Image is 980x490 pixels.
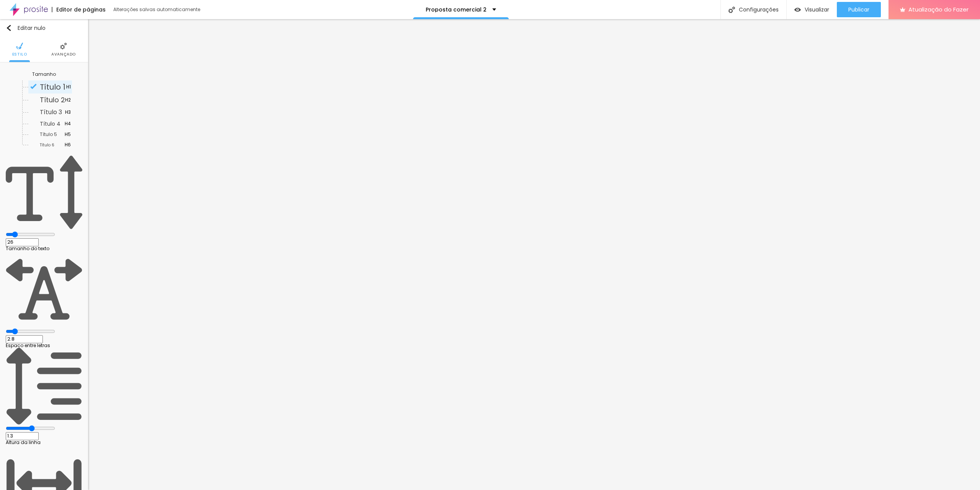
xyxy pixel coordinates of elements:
font: Configurações [739,6,779,13]
img: Ícone [16,43,23,49]
font: Título 6 [40,142,54,148]
img: Ícone [30,83,37,90]
font: Avançado [51,51,76,57]
font: Publicar [848,6,869,13]
font: Altura da linha [6,439,41,446]
font: Título 3 [40,108,62,116]
font: H6 [65,141,71,148]
font: Editor de páginas [56,6,106,13]
img: Ícone [60,43,67,49]
img: Ícone [6,251,82,328]
font: Tamanho [32,71,56,77]
font: H4 [65,120,71,127]
img: view-1.svg [794,7,801,13]
font: H2 [65,97,71,103]
font: Visualizar [805,6,829,13]
font: Atualização do Fazer [908,5,969,13]
button: Visualizar [787,2,837,17]
img: Ícone [6,348,82,424]
font: Título 2 [40,95,65,105]
font: H1 [66,84,71,90]
font: Título 4 [40,120,60,128]
font: Título 1 [40,82,65,92]
img: Ícone [6,25,12,31]
font: Tamanho do texto [6,245,49,252]
img: Ícone [728,7,735,13]
font: Estilo [12,51,27,57]
img: Ícone [6,154,82,231]
font: Editar nulo [18,24,46,32]
font: Espaço entre letras [6,342,50,349]
font: Título 5 [40,131,57,138]
iframe: Editor [88,19,980,490]
button: Publicar [837,2,881,17]
font: H5 [65,131,71,138]
font: H3 [65,109,71,115]
font: Alterações salvas automaticamente [113,6,200,13]
font: Proposta comercial 2 [426,6,487,13]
